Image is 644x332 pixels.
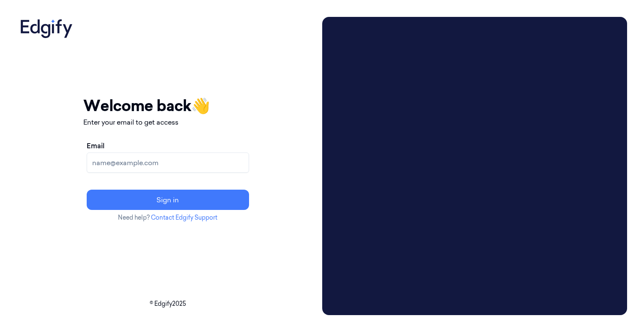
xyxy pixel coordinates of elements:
p: Enter your email to get access [83,117,252,127]
h1: Welcome back 👋 [83,94,252,117]
input: name@example.com [87,152,249,173]
label: Email [87,141,104,151]
a: Contact Edgify Support [151,214,217,221]
button: Sign in [87,190,249,210]
p: Need help? [83,213,252,222]
p: © Edgify 2025 [17,299,319,308]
